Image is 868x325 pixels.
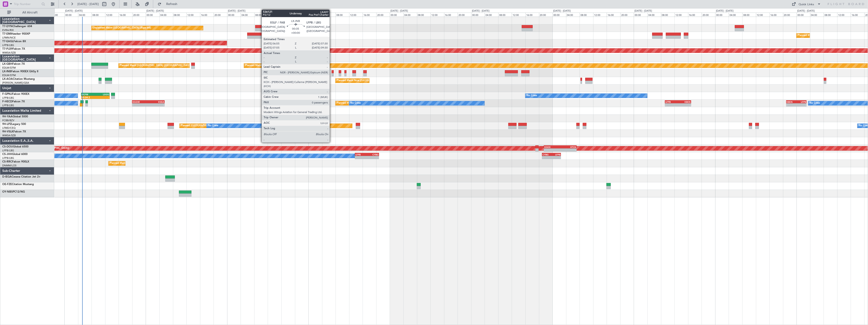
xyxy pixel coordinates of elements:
div: [DATE] - [DATE] [797,9,815,13]
div: [DATE] - [DATE] [472,9,489,13]
div: KTEB [265,40,276,43]
div: No Crew [208,122,218,129]
a: T7-DYNChallenger 604 [2,25,32,28]
span: All Aircraft [12,11,48,14]
a: FCBB/BZV [2,119,14,122]
a: LFPB/LBG [2,44,14,47]
div: CYBG [542,153,551,156]
a: LX-INBFalcon 900EX EASy II [2,70,38,73]
div: 04:00 [485,13,498,17]
div: KSEA [298,101,313,103]
div: 12:00 [593,13,607,17]
a: CS-DOUGlobal 6500 [2,145,28,148]
div: 12:00 [512,13,525,17]
div: [DATE] - [DATE] [309,9,327,13]
div: [DATE] - [DATE] [634,9,652,13]
div: 08:00 [742,13,756,17]
a: 9H-LPZLegacy 500 [2,123,26,126]
div: 16:00 [281,13,295,17]
a: CS-JHHGlobal 6000 [2,153,28,156]
span: OE-FZE [2,183,12,186]
div: EGKK [544,146,560,148]
a: LFPB/LBG [2,156,14,160]
span: LX-AOA [2,78,13,80]
div: 16:00 [769,13,783,17]
div: 16:00 [119,13,132,17]
div: Planned [GEOGRAPHIC_DATA] ([GEOGRAPHIC_DATA]) [181,122,245,129]
div: [DATE] - [DATE] [390,9,408,13]
div: 16:00 [607,13,620,17]
div: - [544,149,560,151]
span: T7-EMI [2,33,11,35]
div: 08:00 [336,13,349,17]
div: 04:00 [78,13,92,17]
div: Planned Maint [GEOGRAPHIC_DATA] ([GEOGRAPHIC_DATA]) [337,100,408,107]
div: 20:00 [132,13,146,17]
div: 12:00 [186,13,200,17]
div: - [313,103,328,106]
a: EDLW/DTM [2,66,16,70]
a: LFPB/LBG [2,104,14,107]
span: OY-NBS [2,191,13,193]
div: 08:00 [580,13,593,17]
div: UCFM [81,93,95,96]
a: LFPB/LBG [2,149,14,152]
a: T7-EAGLFalcon 8X [2,40,26,43]
a: CS-RRCFalcon 900LX [2,160,29,163]
div: 04:00 [566,13,580,17]
span: LX-INB [2,70,11,73]
button: Quick Links [790,0,823,8]
div: 20:00 [295,13,309,17]
div: - [265,43,276,46]
span: 9H-LPZ [2,123,11,126]
div: 08:00 [92,13,105,17]
div: 00:00 [471,13,485,17]
div: Planned Maint [GEOGRAPHIC_DATA] ([GEOGRAPHIC_DATA]) [120,62,191,69]
a: 9H-VSLKFalcon 7X [2,130,26,133]
div: - [542,156,551,159]
a: EVRA/RIX [2,28,14,32]
a: DNMM/LOS [2,164,16,167]
span: T7-PJ29 [2,48,13,50]
div: - [787,103,797,106]
a: F-GPNJFalcon 900EX [2,93,29,95]
div: [DATE] - [DATE] [65,9,83,13]
div: 04:00 [241,13,254,17]
div: - [552,156,560,159]
div: 00:00 [715,13,729,17]
a: LX-AOACitation Mustang [2,78,35,80]
span: CS-DOU [2,145,13,148]
div: 08:00 [173,13,187,17]
div: - [298,103,313,106]
div: 20:00 [620,13,634,17]
div: 20:00 [783,13,797,17]
div: [DATE] - [DATE] [228,9,245,13]
div: 16:00 [688,13,702,17]
span: 9H-VSLK [2,130,13,133]
div: LFPB [355,153,367,156]
div: 20:00 [539,13,553,17]
span: 9H-YAA [2,115,13,118]
div: 20:00 [51,13,64,17]
div: - [276,43,286,46]
a: LX-GBHFalcon 7X [2,63,25,65]
div: 04:00 [729,13,742,17]
div: 00:00 [634,13,647,17]
a: D-IEGACessna Citation Jet 2+ [2,175,41,178]
div: - [796,103,806,106]
a: WMSA/SZB [2,134,16,137]
div: EGGW [132,101,148,103]
div: 16:00 [363,13,376,17]
div: - [665,103,678,106]
a: OE-FZECitation Mustang [2,183,34,186]
div: Planned Maint Nurnberg [245,62,274,69]
a: F-HECDFalcon 7X [2,100,25,103]
span: D-IEGA [2,175,12,178]
div: - [678,103,691,106]
div: LSGG [95,93,109,96]
div: 20:00 [458,13,471,17]
div: LFPB [796,101,806,103]
div: 00:00 [552,13,566,17]
div: 12:00 [430,13,444,17]
div: 00:00 [390,13,403,17]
